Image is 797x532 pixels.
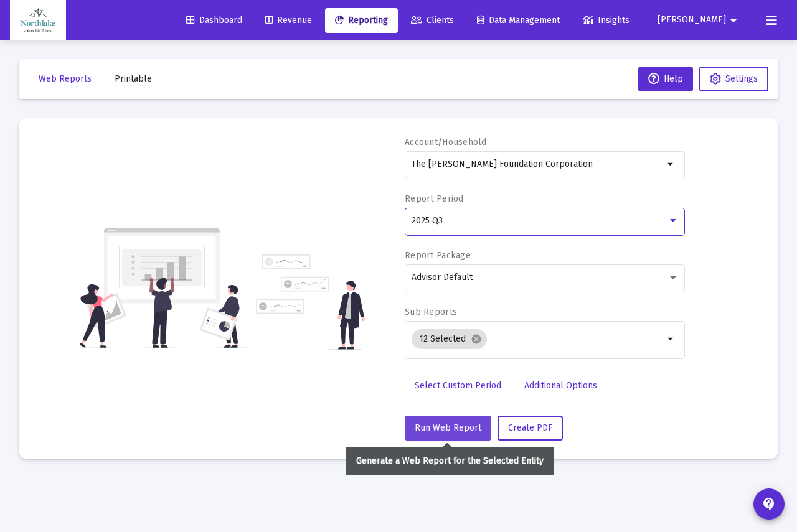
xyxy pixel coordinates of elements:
[648,73,683,84] span: Help
[467,8,570,33] a: Data Management
[762,497,776,511] mat-icon: contact_support
[265,15,312,26] span: Revenue
[643,7,756,32] button: [PERSON_NAME]
[583,15,630,26] span: Insights
[524,380,597,391] span: Additional Options
[411,15,454,26] span: Clients
[256,254,365,350] img: reporting-alt
[658,15,726,26] span: [PERSON_NAME]
[401,8,464,33] a: Clients
[29,67,101,91] button: Web Reports
[638,67,693,91] button: Help
[412,327,664,352] mat-chip-list: Selection
[412,329,487,349] mat-chip: 12 Selected
[471,334,482,345] mat-icon: cancel
[105,67,162,91] button: Printable
[325,8,398,33] a: Reporting
[498,416,563,441] button: Create PDF
[405,194,464,204] label: Report Period
[405,250,471,261] label: Report Package
[115,73,152,84] span: Printable
[335,15,388,26] span: Reporting
[415,380,501,391] span: Select Custom Period
[725,73,758,84] span: Settings
[405,307,457,317] label: Sub Reports
[412,159,664,169] input: Search or select an account or household
[664,332,679,347] mat-icon: arrow_drop_down
[405,416,491,441] button: Run Web Report
[176,8,252,33] a: Dashboard
[726,8,741,33] mat-icon: arrow_drop_down
[186,15,242,26] span: Dashboard
[508,422,552,433] span: Create PDF
[405,137,487,147] label: Account/Household
[664,157,679,172] mat-icon: arrow_drop_down
[19,8,57,33] img: Dashboard
[39,73,92,84] span: Web Reports
[699,67,768,91] button: Settings
[255,8,322,33] a: Revenue
[415,422,481,433] span: Run Web Report
[412,215,443,226] span: 2025 Q3
[412,272,473,282] span: Advisor Default
[573,8,639,33] a: Insights
[77,226,248,350] img: reporting
[477,15,560,26] span: Data Management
